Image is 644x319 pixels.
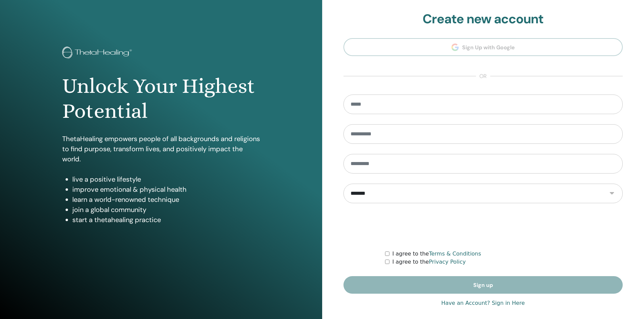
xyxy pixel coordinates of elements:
h1: Unlock Your Highest Potential [62,74,260,124]
li: join a global community [72,205,260,215]
li: start a thetahealing practice [72,215,260,225]
li: learn a world-renowned technique [72,194,260,205]
a: Have an Account? Sign in Here [441,299,525,307]
label: I agree to the [392,258,466,266]
li: live a positive lifestyle [72,174,260,184]
a: Terms & Conditions [429,250,481,257]
h2: Create new account [343,11,623,27]
label: I agree to the [392,250,481,258]
p: ThetaHealing empowers people of all backgrounds and religions to find purpose, transform lives, a... [62,134,260,164]
span: or [476,72,490,80]
iframe: reCAPTCHA [432,213,534,240]
li: improve emotional & physical health [72,184,260,194]
a: Privacy Policy [429,259,466,265]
